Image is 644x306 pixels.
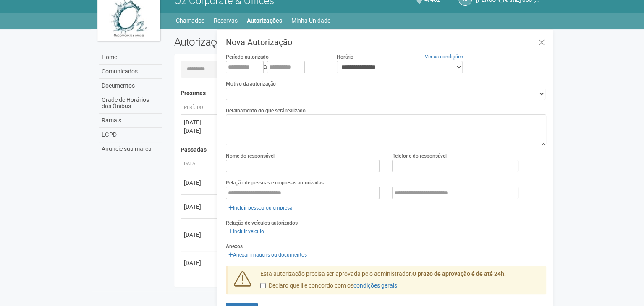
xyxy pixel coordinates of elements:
[226,107,306,114] label: Detalhamento do que será realizado
[184,179,215,187] div: [DATE]
[247,15,282,26] a: Autorizações
[260,283,266,288] input: Declaro que li e concordo com oscondições gerais
[214,15,238,26] a: Reservas
[181,147,540,153] h4: Passadas
[181,101,218,115] th: Período
[99,128,162,142] a: LGPD
[99,50,162,65] a: Home
[184,202,215,211] div: [DATE]
[254,270,546,294] div: Esta autorização precisa ser aprovada pelo administrador.
[184,259,215,267] div: [DATE]
[226,227,267,236] a: Incluir veículo
[99,142,162,156] a: Anuncie sua marca
[184,118,215,127] div: [DATE]
[226,250,309,259] a: Anexar imagens ou documentos
[226,243,243,250] label: Anexos
[181,157,218,171] th: Data
[392,152,446,160] label: Telefone do responsável
[260,282,397,290] label: Declaro que li e concordo com os
[291,15,330,26] a: Minha Unidade
[226,203,295,213] a: Incluir pessoa ou empresa
[425,54,463,60] a: Ver as condições
[226,61,324,73] div: a
[226,219,298,227] label: Relação de veículos autorizados
[353,282,397,289] a: condições gerais
[184,127,215,135] div: [DATE]
[226,179,324,187] label: Relação de pessoas e empresas autorizadas
[226,38,546,47] h3: Nova Autorização
[226,80,276,88] label: Motivo da autorização
[226,152,275,160] label: Nome do responsável
[174,36,354,48] h2: Autorizações
[99,79,162,93] a: Documentos
[181,90,540,96] h4: Próximas
[226,53,269,61] label: Período autorizado
[412,270,506,277] strong: O prazo de aprovação é de até 24h.
[176,15,204,26] a: Chamados
[99,114,162,128] a: Ramais
[99,93,162,114] a: Grade de Horários dos Ônibus
[184,231,215,239] div: [DATE]
[337,53,353,61] label: Horário
[99,65,162,79] a: Comunicados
